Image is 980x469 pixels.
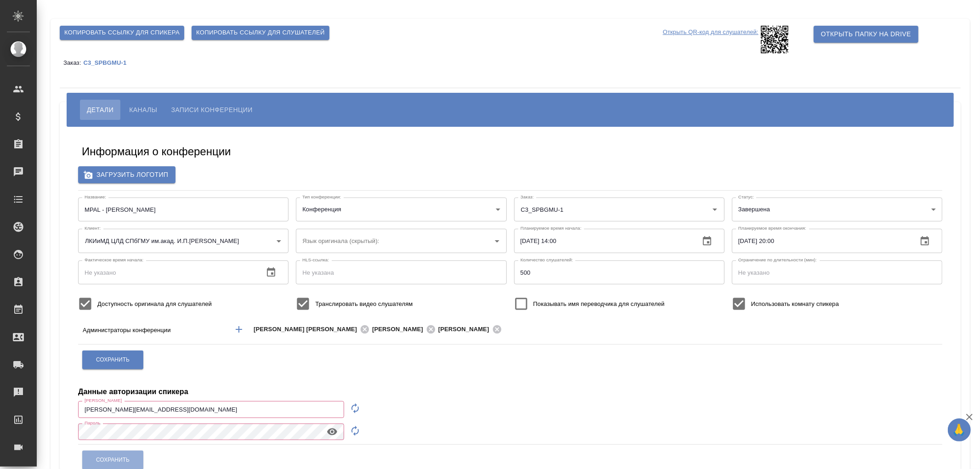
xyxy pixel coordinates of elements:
[78,386,188,397] h4: Данные авторизации спикера
[861,328,863,330] button: Open
[732,260,942,284] input: Не указано
[751,299,839,309] span: Использовать комнату спикера
[948,418,971,441] button: 🙏
[491,235,504,248] button: Open
[372,323,438,335] div: [PERSON_NAME]
[272,235,285,248] button: Open
[60,26,184,40] button: Копировать ссылку для спикера
[732,229,910,253] input: Не указано
[438,325,495,334] span: [PERSON_NAME]
[78,260,256,284] input: Не указано
[78,401,344,418] input: Не указано
[952,420,967,440] span: 🙏
[82,144,231,159] h5: Информация о конференции
[78,166,176,183] label: Загрузить логотип
[296,260,506,284] input: Не указана
[63,59,83,66] p: Заказ:
[87,104,113,115] span: Детали
[196,28,325,38] span: Копировать ссылку для слушателей
[171,104,252,115] span: Записи конференции
[372,325,429,334] span: [PERSON_NAME]
[732,198,942,221] div: Завершена
[192,26,329,40] button: Копировать ссылку для слушателей
[315,299,413,309] span: Транслировать видео слушателям
[708,203,721,216] button: Open
[82,350,143,369] button: Сохранить
[78,198,289,221] input: Не указан
[97,299,212,309] span: Доступность оригинала для слушателей
[814,26,918,43] button: Открыть папку на Drive
[821,28,911,40] span: Открыть папку на Drive
[85,169,168,181] span: Загрузить логотип
[83,59,133,66] p: C3_SPBGMU-1
[83,326,225,335] p: Администраторы конференции
[663,26,759,53] p: Открыть QR-код для слушателей:
[438,323,504,335] div: [PERSON_NAME]
[83,59,133,66] a: C3_SPBGMU-1
[64,28,180,38] span: Копировать ссылку для спикера
[514,229,692,253] input: Не указано
[228,318,250,340] button: Добавить менеджера
[254,325,363,334] span: [PERSON_NAME] [PERSON_NAME]
[533,299,665,309] span: Показывать имя переводчика для слушателей
[296,198,506,221] div: Конференция
[254,323,372,335] div: [PERSON_NAME] [PERSON_NAME]
[129,104,157,115] span: Каналы
[96,356,130,364] span: Сохранить
[514,260,725,284] input: Не указано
